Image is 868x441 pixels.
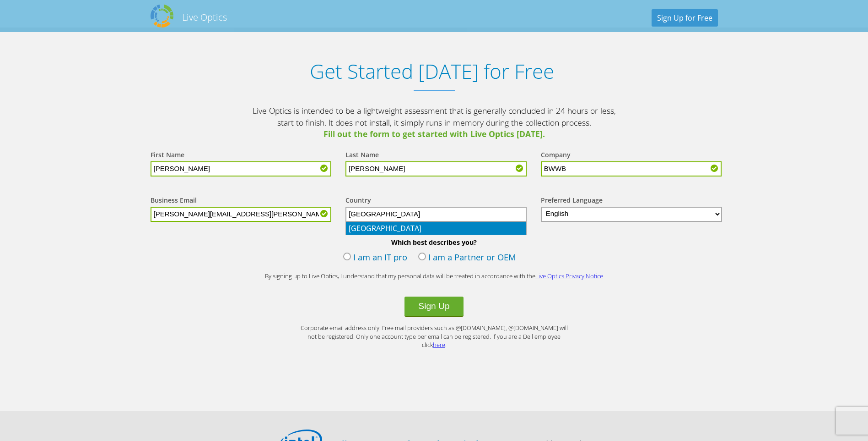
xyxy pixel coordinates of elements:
button: Sign Up [404,297,463,317]
img: Dell Dpack [151,5,173,28]
a: Sign Up for Free [652,9,718,27]
label: Country [345,196,371,207]
label: Company [541,150,571,161]
input: Start typing to search for a country [345,207,527,222]
label: I am an IT pro [343,251,407,265]
li: [GEOGRAPHIC_DATA] [346,222,526,235]
p: Corporate email address only. Free mail providers such as @[DOMAIN_NAME], @[DOMAIN_NAME] will not... [297,324,571,349]
label: Business Email [151,196,197,207]
p: Live Optics is intended to be a lightweight assessment that is generally concluded in 24 hours or... [251,105,617,140]
label: I am a Partner or OEM [418,251,516,265]
span: Fill out the form to get started with Live Optics [DATE]. [251,128,617,140]
h2: Live Optics [182,11,227,23]
label: Last Name [345,150,379,161]
a: here [433,341,445,349]
h1: Get Started [DATE] for Free [141,60,722,83]
b: Which best describes you? [141,238,727,247]
p: By signing up to Live Optics, I understand that my personal data will be treated in accordance wi... [251,272,617,281]
label: First Name [151,150,184,161]
a: Live Optics Privacy Notice [535,272,603,280]
label: Preferred Language [541,196,603,207]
